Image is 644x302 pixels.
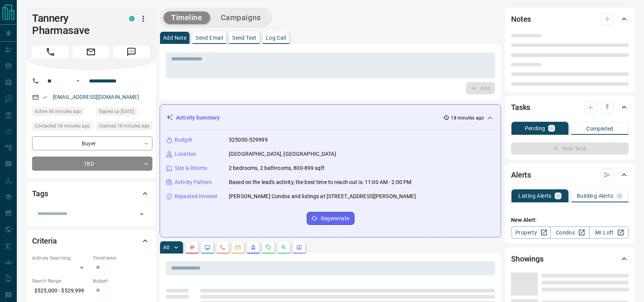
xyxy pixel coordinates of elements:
div: Activity Summary18 minutes ago [166,111,495,125]
div: Notes [511,10,629,28]
span: Active 36 minutes ago [35,108,81,115]
p: Search Range: [32,278,89,284]
svg: Emails [235,244,241,250]
h2: Showings [511,253,544,265]
div: Tasks [511,98,629,116]
p: Log Call [266,35,286,40]
p: All [163,245,169,250]
p: Listing Alerts [518,193,552,199]
h1: Tannery Pharmasave [32,12,118,37]
p: [PERSON_NAME] Condos and listings at [STREET_ADDRESS][PERSON_NAME] [229,192,416,200]
p: [GEOGRAPHIC_DATA], [GEOGRAPHIC_DATA] [229,150,336,158]
div: Thu Aug 14 2025 [32,107,92,118]
p: New Alert: [511,216,629,224]
p: Completed [586,126,613,131]
p: 525000-529999 [229,136,268,144]
span: Email [73,46,109,58]
h2: Tasks [511,101,530,113]
svg: Opportunities [281,244,287,250]
a: Property [511,226,550,239]
p: 18 minutes ago [451,115,484,121]
svg: Agent Actions [296,244,302,250]
p: Send Email [196,35,223,40]
a: Condos [550,226,589,239]
div: Buyer [32,136,152,150]
div: Thu Aug 14 2025 [32,122,92,132]
button: Campaigns [213,11,269,24]
span: Contacted 18 minutes ago [35,122,90,130]
svg: Calls [220,244,226,250]
h2: Criteria [32,235,57,247]
svg: Email Verified [42,95,47,100]
p: Activity Pattern [175,178,212,186]
div: TBD [32,157,152,171]
p: Timeframe: [93,255,150,262]
div: Showings [511,250,629,268]
p: Pending [525,126,545,131]
button: Regenerate [307,212,354,225]
p: 2 bedrooms, 2 bathrooms, 800-899 sqft [229,164,325,172]
h2: Notes [511,13,531,25]
p: Based on the lead's activity, the best time to reach out is: 11:00 AM - 2:00 PM [229,178,411,186]
svg: Notes [189,244,195,250]
svg: Requests [265,244,272,250]
span: Claimed 18 minutes ago [99,122,150,130]
a: [EMAIL_ADDRESS][DOMAIN_NAME] [53,94,139,100]
p: Add Note [163,35,186,40]
a: Mr.Loft [589,226,629,239]
div: Alerts [511,166,629,184]
div: Tue Aug 05 2025 [96,107,152,118]
button: Open [136,209,147,220]
p: Budget [175,136,192,144]
p: $525,000 - $529,999 [32,284,89,297]
p: Send Text [232,35,257,40]
p: Activity Summary [176,114,220,122]
h2: Tags [32,187,48,200]
span: Call [32,46,69,58]
p: Actively Searching: [32,255,89,262]
p: Building Alerts [577,193,613,199]
button: Open [73,76,83,86]
button: Timeline [163,11,210,24]
div: Thu Aug 14 2025 [96,122,152,132]
svg: Lead Browsing Activity [204,244,210,250]
h2: Alerts [511,169,531,181]
p: Repeated Interest [175,192,217,200]
svg: Listing Alerts [250,244,256,250]
span: Message [113,46,150,58]
p: Budget: [93,278,150,284]
div: condos.ca [129,16,134,21]
div: Tags [32,184,150,203]
p: Size & Rooms [175,164,207,172]
p: Location [175,150,196,158]
span: Signed up [DATE] [99,108,134,115]
div: Criteria [32,232,150,250]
